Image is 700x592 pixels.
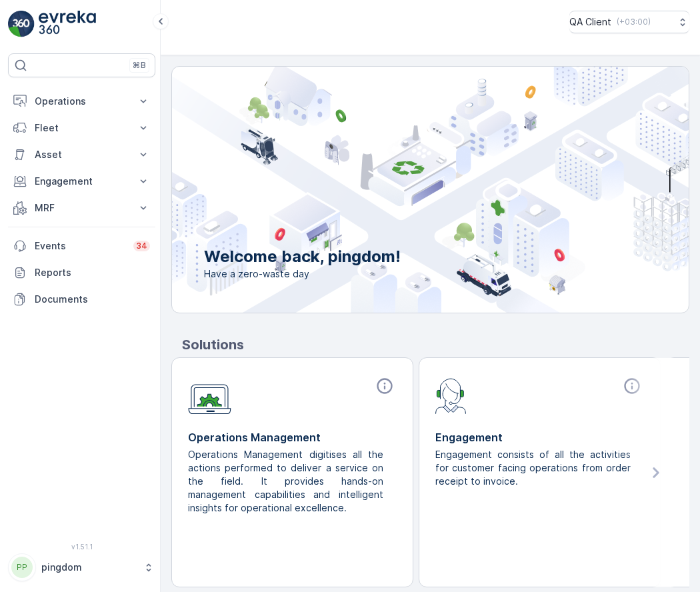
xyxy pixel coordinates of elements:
button: Operations [8,88,155,115]
img: module-icon [435,377,467,414]
p: Solutions [182,335,689,355]
button: Fleet [8,115,155,141]
a: Events34 [8,233,155,259]
button: QA Client(+03:00) [569,11,689,33]
p: ( +03:00 ) [617,17,651,27]
p: Engagement [35,175,129,188]
p: Asset [35,148,129,161]
a: Reports [8,259,155,286]
button: MRF [8,195,155,221]
p: QA Client [569,15,611,29]
button: PPpingdom [8,553,155,581]
span: Have a zero-waste day [204,267,401,281]
img: city illustration [112,67,689,313]
span: v 1.51.1 [8,543,155,551]
p: Operations Management digitises all the actions performed to deliver a service on the field. It p... [188,448,386,515]
button: Asset [8,141,155,168]
div: PP [11,557,33,578]
p: Documents [35,293,150,306]
p: Operations [35,95,129,108]
p: Engagement consists of all the activities for customer facing operations from order receipt to in... [435,448,633,488]
p: Events [35,239,125,253]
p: Fleet [35,121,129,135]
img: logo_light-DOdMpM7g.png [39,11,96,37]
img: logo [8,11,35,37]
p: 34 [136,241,147,251]
p: pingdom [41,561,137,574]
p: Welcome back, pingdom! [204,246,401,267]
img: module-icon [188,377,231,415]
a: Documents [8,286,155,313]
p: ⌘B [133,60,146,71]
p: MRF [35,201,129,215]
p: Engagement [435,429,644,445]
button: Engagement [8,168,155,195]
p: Reports [35,266,150,279]
p: Operations Management [188,429,397,445]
